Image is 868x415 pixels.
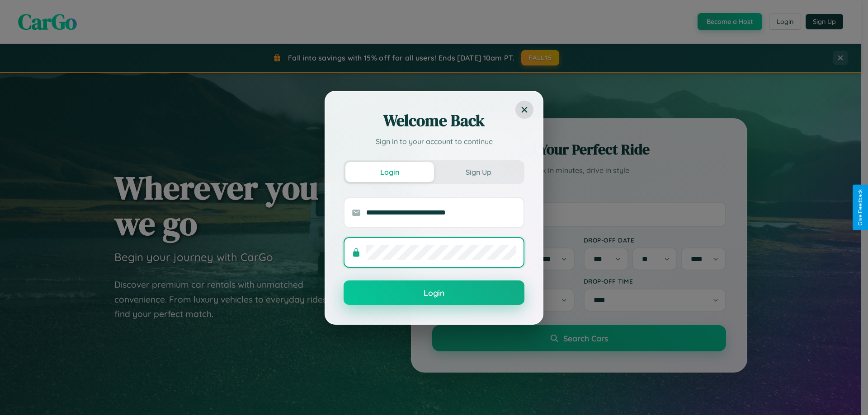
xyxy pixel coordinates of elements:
button: Sign Up [434,162,523,182]
div: Give Feedback [857,189,863,226]
p: Sign in to your account to continue [344,136,524,147]
button: Login [344,280,524,305]
button: Login [345,162,434,182]
h2: Welcome Back [344,110,524,131]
